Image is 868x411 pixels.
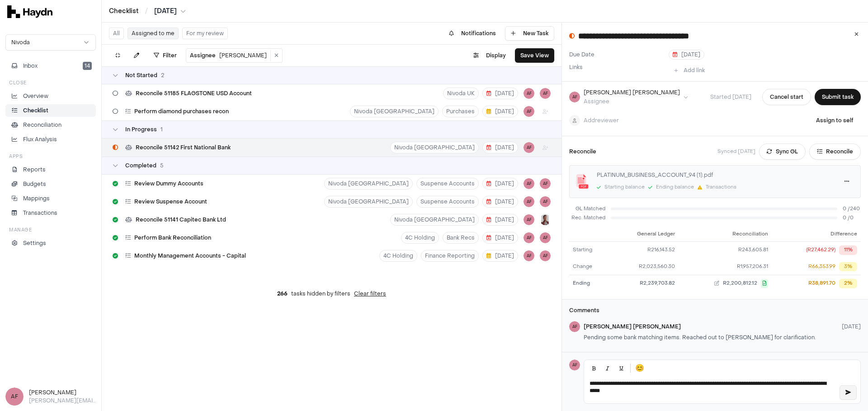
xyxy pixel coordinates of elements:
[723,280,757,287] span: R2,200,812.12
[540,88,551,99] span: AF
[584,323,681,330] span: [PERSON_NAME] [PERSON_NAME]
[717,148,755,156] p: Synced [DATE]
[669,50,704,60] button: [DATE]
[5,192,96,205] a: Mappings
[134,180,203,187] span: Review Dummy Accounts
[584,334,861,341] p: Pending some bank matching items. Reached out to [PERSON_NAME] for clarification.
[23,180,46,188] p: Budgets
[569,242,610,259] td: Starting
[486,144,514,151] span: [DATE]
[569,214,605,222] div: Rec. Matched
[839,245,857,255] div: 11%
[524,214,534,225] span: AF
[809,112,861,129] button: Assign to self
[7,5,52,18] img: svg+xml,%3c
[143,6,150,15] span: /
[416,196,479,208] button: Suspense Accounts
[759,143,806,160] button: Sync GL
[154,7,177,16] span: [DATE]
[737,263,768,271] span: R1,957,206.31
[486,234,514,241] span: [DATE]
[125,162,156,169] span: Completed
[125,126,157,133] span: In Progress
[5,237,96,249] a: Settings
[772,227,861,242] th: Difference
[569,205,605,213] span: GL Matched
[839,262,857,272] div: 3%
[569,275,610,292] td: Ending
[9,79,27,86] h3: Close
[808,263,835,271] div: R66,353.99
[540,214,551,225] img: JP Smit
[682,246,768,254] button: R243,605.81
[524,196,534,207] button: AF
[401,232,439,244] button: 4C Holding
[706,184,736,191] div: Transactions
[136,216,226,223] span: Reconcile 51141 Capitec Bank Ltd
[703,93,759,101] span: Started [DATE]
[633,362,646,374] button: 😊
[809,143,861,160] a: Reconcile
[390,142,479,153] button: Nivoda [GEOGRAPHIC_DATA]
[9,153,23,160] h3: Apps
[136,144,231,151] span: Reconcile 51142 First National Bank
[5,119,96,131] a: Reconciliation
[524,106,534,117] button: AF
[161,72,164,79] span: 2
[515,48,554,63] button: Save View
[682,263,768,271] button: R1,957,206.31
[486,180,514,187] span: [DATE]
[540,250,551,261] button: AF
[604,184,645,191] div: Starting balance
[390,214,479,226] button: Nivoda [GEOGRAPHIC_DATA]
[540,196,551,207] span: AF
[379,250,417,262] button: 4C Holding
[575,174,590,189] img: application/pdf
[23,135,57,143] p: Flux Analysis
[673,51,700,58] span: [DATE]
[23,239,46,247] p: Settings
[613,280,675,287] div: R2,239,703.82
[584,98,680,105] div: Assignee
[569,115,619,126] button: Addreviewer
[190,52,216,59] span: Assignee
[154,7,186,16] button: [DATE]
[5,163,96,176] a: Reports
[5,133,96,146] a: Flux Analysis
[109,7,139,16] a: Checklist
[540,178,551,189] button: AF
[842,323,861,330] span: [DATE]
[421,250,479,262] button: Finance Reporting
[584,117,619,124] span: Add reviewer
[443,88,479,99] button: Nivoda UK
[569,92,580,102] span: AF
[23,194,50,203] p: Mappings
[9,226,32,233] h3: Manage
[601,362,614,374] button: Italic (Ctrl+I)
[482,232,518,244] button: [DATE]
[5,207,96,219] a: Transactions
[569,360,580,370] span: AF
[125,72,157,79] span: Not Started
[569,307,861,314] h3: Comments
[482,142,518,153] button: [DATE]
[127,28,179,39] button: Assigned to me
[679,227,772,242] th: Reconciliation
[569,148,596,156] h3: Reconcile
[5,60,96,72] button: Inbox14
[134,252,246,259] span: Monthly Management Accounts - Capital
[524,142,534,153] span: AF
[482,196,518,208] button: [DATE]
[443,232,479,244] button: Bank Recs
[806,246,835,254] div: (R27,462.29)
[324,178,413,189] button: Nivoda [GEOGRAPHIC_DATA]
[815,89,861,105] button: Submit task
[354,290,386,297] button: Clear filters
[524,232,534,243] button: AF
[524,88,534,99] button: AF
[5,178,96,190] a: Budgets
[839,279,857,288] div: 2%
[148,48,182,63] button: Filter
[610,227,679,242] th: General Ledger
